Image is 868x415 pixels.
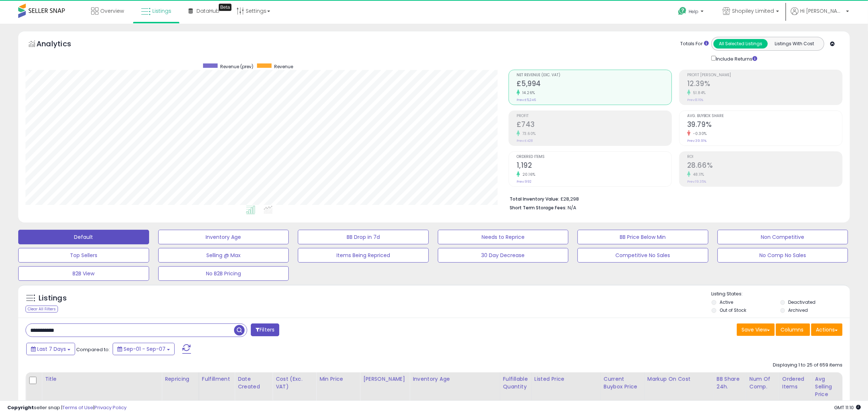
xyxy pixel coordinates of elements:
[687,79,842,89] h2: 12.39%
[438,248,569,263] button: 30 Day Decrease
[7,404,34,411] strong: Copyright
[737,323,775,336] button: Save View
[18,248,149,263] button: Top Sellers
[720,307,746,313] label: Out of Stock
[18,266,149,281] button: B2B View
[732,7,774,15] span: Shopiley Limited
[717,248,848,263] button: No Comp No Sales
[713,39,768,49] button: All Selected Listings
[238,375,269,391] div: Date Created
[689,8,698,15] span: Help
[789,307,808,313] label: Archived
[37,345,66,353] span: Last 7 Days
[717,230,848,244] button: Non Competitive
[776,323,810,336] button: Columns
[165,375,196,383] div: Repricing
[687,114,842,118] span: Avg. Buybox Share
[517,155,672,159] span: Ordered Items
[7,404,126,411] div: seller snap | |
[438,230,569,244] button: Needs to Reprice
[517,114,672,118] span: Profit
[687,120,842,130] h2: 39.79%
[644,372,713,401] th: The percentage added to the cost of goods (COGS) that forms the calculator for Min & Max prices.
[687,179,706,184] small: Prev: 19.35%
[503,375,528,391] div: Fulfillable Quantity
[690,172,704,177] small: 48.11%
[319,375,357,383] div: Min Price
[517,73,672,77] span: Net Revenue (Exc. VAT)
[18,230,149,244] button: Default
[687,73,842,77] span: Profit [PERSON_NAME]
[604,375,641,391] div: Current Buybox Price
[100,7,124,15] span: Overview
[520,90,535,96] small: 14.26%
[196,7,219,15] span: DataHub
[568,204,576,211] span: N/A
[220,63,253,70] span: Revenue (prev)
[298,248,429,263] button: Items Being Repriced
[782,375,809,391] div: Ordered Items
[158,266,289,281] button: No B2B Pricing
[26,343,75,355] button: Last 7 Days
[781,326,803,333] span: Columns
[706,54,766,62] div: Include Returns
[690,131,707,136] small: -0.30%
[520,172,536,177] small: 20.16%
[534,375,598,383] div: Listed Price
[773,362,842,369] div: Displaying 1 to 25 of 659 items
[791,7,849,24] a: Hi [PERSON_NAME]
[789,299,816,305] label: Deactivated
[815,375,842,398] div: Avg Selling Price
[36,39,85,51] h5: Analytics
[94,404,126,411] a: Privacy Policy
[720,299,733,305] label: Active
[113,343,175,355] button: Sep-01 - Sep-07
[26,306,58,313] div: Clear All Filters
[76,346,110,353] span: Compared to:
[517,120,672,130] h2: £743
[298,230,429,244] button: BB Drop in 7d
[687,161,842,171] h2: 28.66%
[750,375,776,391] div: Num of Comp.
[124,345,166,353] span: Sep-01 - Sep-07
[510,196,559,202] b: Total Inventory Value:
[647,375,711,383] div: Markup on Cost
[517,98,536,102] small: Prev: £5,246
[276,375,313,391] div: Cost (Exc. VAT)
[577,230,708,244] button: BB Price Below Min
[517,179,532,184] small: Prev: 992
[834,404,861,411] span: 2025-09-15 11:10 GMT
[687,98,703,102] small: Prev: 8.16%
[687,155,842,159] span: ROI
[717,375,743,391] div: BB Share 24h.
[413,375,497,383] div: Inventory Age
[274,63,293,70] span: Revenue
[251,323,279,336] button: Filters
[39,293,67,303] h5: Listings
[158,248,289,263] button: Selling @ Max
[363,375,406,383] div: [PERSON_NAME]
[800,7,844,15] span: Hi [PERSON_NAME]
[517,161,672,171] h2: 1,192
[517,139,533,143] small: Prev: £428
[219,4,231,11] div: Tooltip anchor
[672,1,711,24] a: Help
[152,7,171,15] span: Listings
[680,40,709,47] div: Totals For
[690,90,706,96] small: 51.84%
[158,230,289,244] button: Inventory Age
[767,39,822,49] button: Listings With Cost
[687,139,707,143] small: Prev: 39.91%
[202,375,231,383] div: Fulfillment
[577,248,708,263] button: Competitive No Sales
[62,404,93,411] a: Terms of Use
[811,323,842,336] button: Actions
[510,194,837,203] li: £28,298
[517,79,672,89] h2: £5,994
[45,375,159,383] div: Title
[678,7,687,16] i: Get Help
[520,131,536,136] small: 73.60%
[712,291,850,298] p: Listing States:
[510,205,567,211] b: Short Term Storage Fees:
